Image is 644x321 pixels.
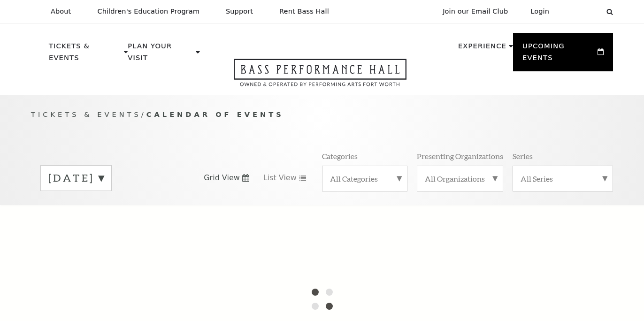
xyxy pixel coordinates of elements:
p: Support [226,8,253,15]
label: All Series [521,174,605,183]
label: All Organizations [425,174,495,183]
p: Presenting Organizations [417,151,503,161]
p: Categories [322,151,358,161]
p: Upcoming Events [522,40,595,69]
p: Rent Bass Hall [279,8,329,15]
p: Plan Your Visit [128,40,193,69]
p: Series [513,151,533,161]
span: Tickets & Events [31,110,141,118]
p: About [51,8,71,15]
p: / [31,109,613,121]
span: Calendar of Events [146,110,284,118]
p: Children's Education Program [97,8,199,15]
span: Grid View [204,173,240,183]
label: All Categories [330,174,399,183]
span: List View [263,173,297,183]
p: Experience [458,40,506,57]
select: Select: [564,7,598,16]
label: [DATE] [48,171,104,185]
p: Tickets & Events [49,40,122,69]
